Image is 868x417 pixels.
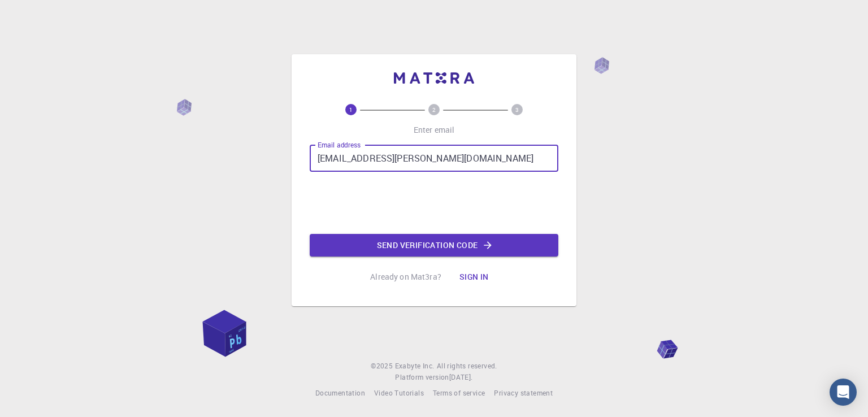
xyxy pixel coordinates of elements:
[374,388,424,397] span: Video Tutorials
[515,106,519,114] text: 3
[395,361,435,370] span: Exabyte Inc.
[315,388,365,397] span: Documentation
[315,388,365,399] a: Documentation
[414,124,455,136] p: Enter email
[395,360,435,372] a: Exabyte Inc.
[432,106,436,114] text: 2
[450,266,498,288] button: Sign in
[494,388,553,397] span: Privacy statement
[371,360,394,372] span: © 2025
[433,388,485,399] a: Terms of service
[318,140,361,150] label: Email address
[349,106,353,114] text: 1
[494,388,553,399] a: Privacy statement
[830,379,857,406] div: Open Intercom Messenger
[370,271,441,283] p: Already on Mat3ra?
[449,372,473,383] a: [DATE].
[348,181,520,225] iframe: reCAPTCHA
[437,360,497,372] span: All rights reserved.
[374,388,424,399] a: Video Tutorials
[433,388,485,397] span: Terms of service
[449,372,473,381] span: [DATE] .
[310,234,558,257] button: Send verification code
[395,372,449,383] span: Platform version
